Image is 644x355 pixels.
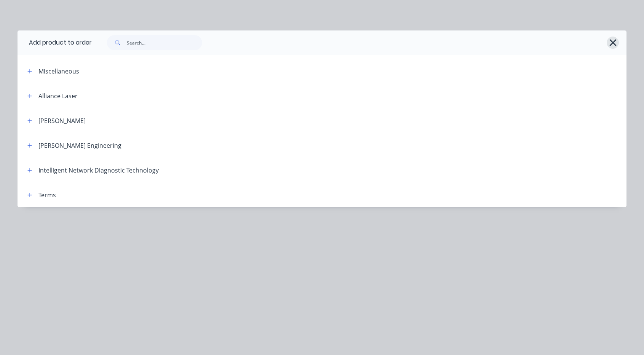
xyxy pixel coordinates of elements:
[38,190,56,200] div: Terms
[127,35,202,50] input: Search...
[18,30,92,55] div: Add product to order
[38,166,159,175] div: Intelligent Network Diagnostic Technology
[38,67,79,76] div: Miscellaneous
[38,116,86,125] div: [PERSON_NAME]
[38,141,121,150] div: [PERSON_NAME] Engineering
[38,91,78,101] div: Alliance Laser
